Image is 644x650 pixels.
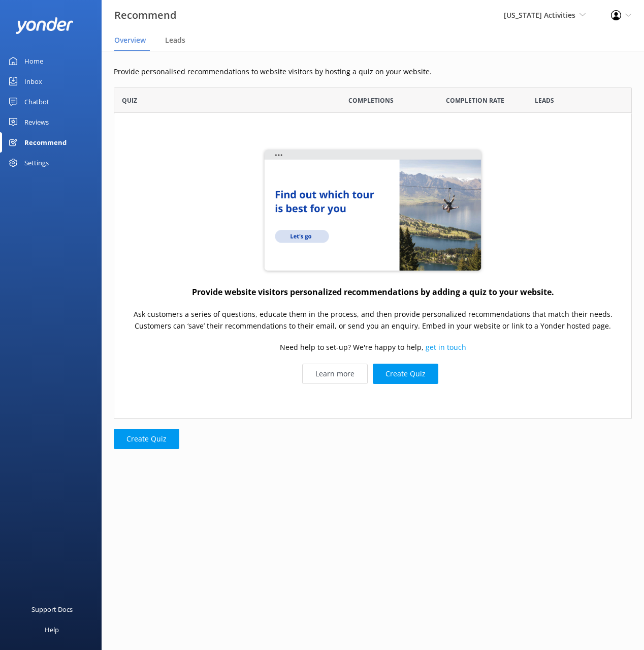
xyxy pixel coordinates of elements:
span: Completions [348,96,394,105]
p: Need help to set-up? We're happy to help, [280,342,466,353]
a: Learn more [302,364,368,384]
span: Leads [535,96,554,105]
a: get in touch [426,343,466,352]
span: Leads [165,35,185,45]
p: Provide personalised recommendations to website visitors by hosting a quiz on your website. [114,66,632,77]
span: Overview [114,35,146,45]
div: grid [114,113,632,418]
h3: Recommend [114,7,176,23]
div: Home [24,51,43,71]
span: Completion Rate [446,96,504,105]
div: Help [45,619,59,640]
span: [US_STATE] Activities [504,10,575,20]
button: Create Quiz [373,364,438,384]
p: Ask customers a series of questions, educate them in the process, and then provide personalized r... [124,309,621,332]
div: Recommend [24,132,67,153]
div: Chatbot [24,92,49,112]
div: Inbox [24,71,42,92]
div: Reviews [24,112,49,132]
div: Support Docs [31,599,73,619]
img: quiz-website... [261,147,485,275]
h4: Provide website visitors personalized recommendations by adding a quiz to your website. [192,286,554,299]
div: Settings [24,153,49,173]
img: yonder-white-logo.png [15,17,74,34]
button: Create Quiz [114,429,179,449]
span: Quiz [122,96,137,105]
